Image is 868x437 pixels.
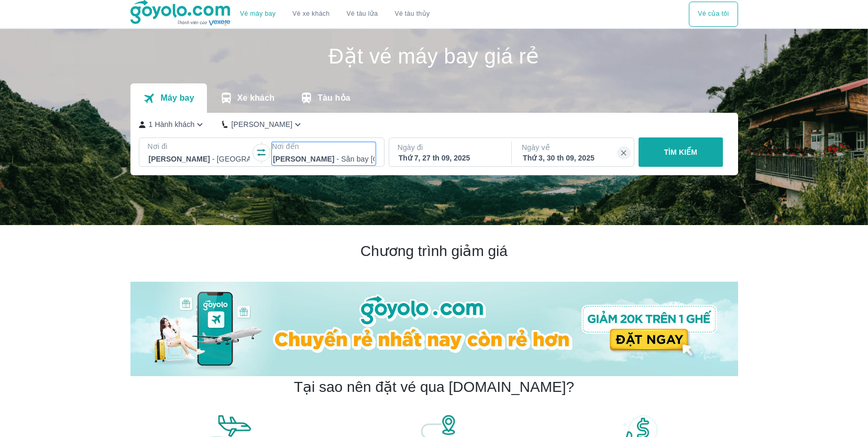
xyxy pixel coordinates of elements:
[130,282,738,376] img: banner-home
[232,2,438,27] div: choose transportation mode
[130,46,738,67] h1: Đặt vé máy bay giá rẻ
[338,2,387,27] a: Vé tàu lửa
[231,119,292,130] p: [PERSON_NAME]
[689,2,738,27] button: Vé của tôi
[292,10,329,18] a: Vé xe khách
[317,93,350,103] p: Tàu hỏa
[148,141,251,152] p: Nơi đi
[139,119,206,130] button: 1 Hành khách
[386,2,438,27] button: Vé tàu thủy
[294,378,574,397] h2: Tại sao nên đặt vé qua [DOMAIN_NAME]?
[398,142,501,153] p: Ngày đi
[160,93,194,103] p: Máy bay
[237,93,274,103] p: Xe khách
[272,141,376,152] p: Nơi đến
[222,119,303,130] button: [PERSON_NAME]
[639,137,723,167] button: TÌM KIẾM
[240,10,276,18] a: Vé máy bay
[522,142,625,153] p: Ngày về
[689,2,738,27] div: choose transportation mode
[130,83,363,113] div: transportation tabs
[149,119,195,130] p: 1 Hành khách
[523,153,624,163] div: Thứ 3, 30 th 09, 2025
[664,147,697,157] p: TÌM KIẾM
[130,242,738,261] h2: Chương trình giảm giá
[399,153,500,163] div: Thứ 7, 27 th 09, 2025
